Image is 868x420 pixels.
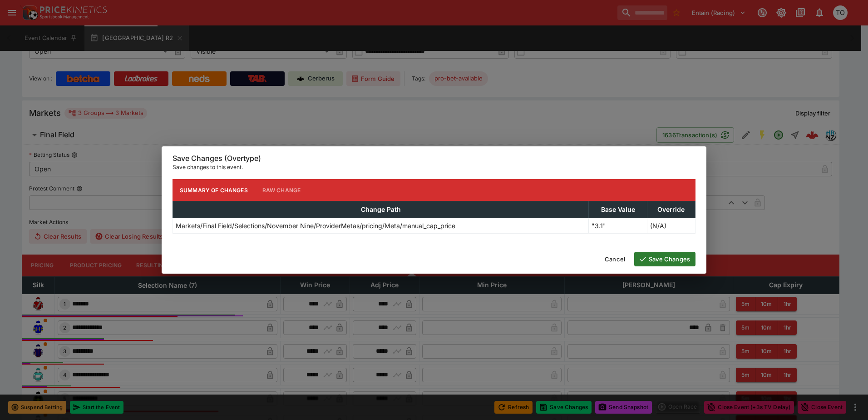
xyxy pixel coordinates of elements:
th: Override [647,201,695,218]
p: Save changes to this event. [173,163,695,172]
button: Raw Change [255,179,308,201]
th: Change Path [173,201,589,218]
h6: Save Changes (Overtype) [173,154,695,163]
p: Markets/Final Field/Selections/November Nine/ProviderMetas/pricing/Meta/manual_cap_price [176,221,455,230]
th: Base Value [589,201,647,218]
td: (N/A) [647,218,695,234]
button: Summary of Changes [173,179,255,201]
td: "3.1" [589,218,647,234]
button: Save Changes [634,252,695,266]
button: Cancel [599,252,631,266]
